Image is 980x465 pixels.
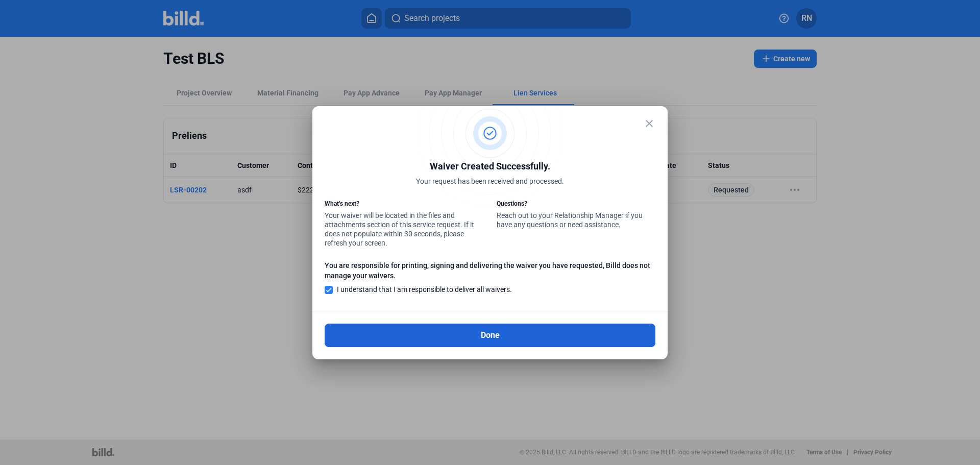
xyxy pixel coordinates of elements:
div: You are responsible for printing, signing and delivering the waiver you have requested, Billd doe... [325,260,655,283]
div: Waiver Created Successfully. [325,159,655,176]
div: Reach out to your Relationship Manager if you have any questions or need assistance. [497,199,655,232]
mat-icon: close [643,117,655,130]
button: Done [325,324,655,347]
div: Your waiver will be located in the files and attachments section of this service request. If it d... [325,199,483,250]
div: Questions? [497,199,655,211]
span: I understand that I am responsible to deliver all waivers. [337,286,512,293]
div: What’s next? [325,199,483,211]
span: Your request has been received and processed. [416,177,564,185]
